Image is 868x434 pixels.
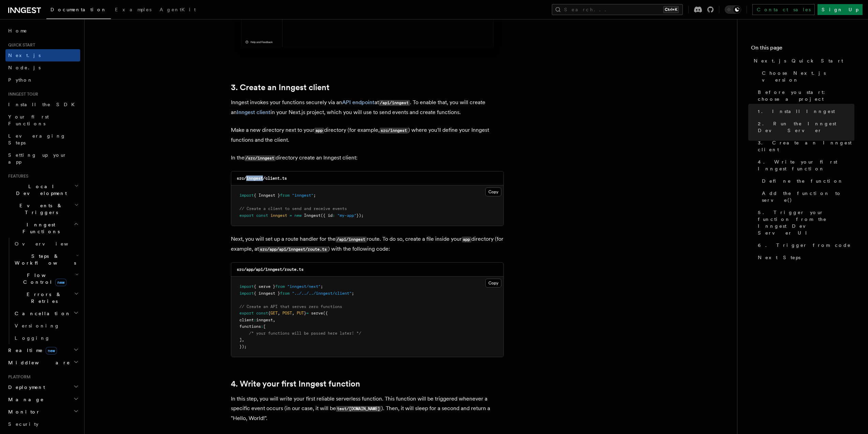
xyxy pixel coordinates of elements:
[758,209,854,236] span: 5. Trigger your function from the Inngest Dev Server UI
[254,193,280,198] span: { Inngest }
[156,2,200,18] a: AgentKit
[231,379,360,389] a: 4. Write your first Inngest function
[55,279,67,286] span: new
[231,83,329,92] a: 3. Create an Inngest client
[485,279,501,288] button: Copy
[762,190,854,204] span: Add the function to serve()
[352,291,354,296] span: ;
[12,250,80,269] button: Steps & Workflows
[12,310,71,317] span: Cancellation
[160,7,196,12] span: AgentKit
[5,183,74,197] span: Local Development
[5,418,80,430] a: Security
[755,86,854,105] a: Before you start: choose a project
[254,291,280,296] span: { inngest }
[8,53,41,58] span: Next.js
[278,311,280,316] span: ,
[5,180,80,199] button: Local Development
[379,100,410,106] code: /api/inngest
[755,206,854,239] a: 5. Trigger your function from the Inngest Dev Server UI
[275,284,285,289] span: from
[5,98,80,111] a: Install the SDK
[290,213,292,218] span: =
[755,105,854,117] a: 1. Install Inngest
[249,331,361,336] span: /* your functions will be passed here later! */
[5,202,74,216] span: Events & Triggers
[818,4,863,15] a: Sign Up
[231,98,504,117] p: Inngest invokes your functions securely via an at . To enable that, you will create an in your Ne...
[758,158,854,172] span: 4. Write your first Inngest function
[12,238,80,250] a: Overview
[292,193,313,198] span: "inngest"
[336,406,381,412] code: test/[DOMAIN_NAME]
[237,176,287,181] code: src/inngest/client.ts
[280,193,290,198] span: from
[758,120,854,134] span: 2. Run the Inngest Dev Server
[5,408,40,415] span: Monitor
[5,49,80,61] a: Next.js
[280,291,290,296] span: from
[256,311,268,316] span: const
[462,237,471,242] code: app
[239,291,254,296] span: import
[292,311,294,316] span: ,
[5,221,74,235] span: Inngest Functions
[263,324,266,329] span: [
[337,213,356,218] span: "my-app"
[762,178,843,184] span: Define the function
[755,251,854,264] a: Next Steps
[46,347,57,354] span: new
[759,67,854,86] a: Choose Next.js version
[321,284,323,289] span: ;
[115,7,151,12] span: Examples
[758,242,851,249] span: 6. Trigger from code
[306,311,309,316] span: =
[268,311,270,316] span: {
[755,117,854,137] a: 2. Run the Inngest Dev Server
[5,173,28,179] span: Features
[5,347,57,354] span: Realtime
[552,4,683,15] button: Search...Ctrl+K
[239,284,254,289] span: import
[8,421,39,427] span: Security
[5,381,80,393] button: Deployment
[5,92,38,97] span: Inngest tour
[239,193,254,198] span: import
[5,359,70,366] span: Middleware
[256,213,268,218] span: const
[254,284,275,289] span: { serve }
[5,149,80,168] a: Setting up your app
[762,70,854,83] span: Choose Next.js version
[751,44,854,55] h4: On this page
[15,335,50,341] span: Logging
[752,4,815,15] a: Contact sales
[12,253,76,266] span: Steps & Workflows
[12,272,75,285] span: Flow Control
[485,187,501,196] button: Copy
[5,344,80,356] button: Realtimenew
[5,61,80,74] a: Node.js
[8,65,41,70] span: Node.js
[231,125,504,145] p: Make a new directory next to your directory (for example, ) where you'll define your Inngest func...
[336,237,367,242] code: /api/inngest
[256,318,273,322] span: inngest
[5,356,80,369] button: Middleware
[261,324,263,329] span: :
[311,311,323,316] span: serve
[725,5,741,14] button: Toggle dark mode
[380,128,408,134] code: src/inngest
[231,394,504,423] p: In this step, you will write your first reliable serverless function. This function will be trigg...
[239,206,347,211] span: // Create a client to send and receive events
[5,406,80,418] button: Monitor
[8,77,33,83] span: Python
[287,284,321,289] span: "inngest/next"
[46,2,111,19] a: Documentation
[314,128,324,134] code: app
[12,288,80,307] button: Errors & Retries
[12,291,74,305] span: Errors & Retries
[751,55,854,67] a: Next.js Quick Start
[292,291,352,296] span: "../../../inngest/client"
[297,311,304,316] span: PUT
[273,318,275,322] span: ,
[755,137,854,156] a: 3. Create an Inngest client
